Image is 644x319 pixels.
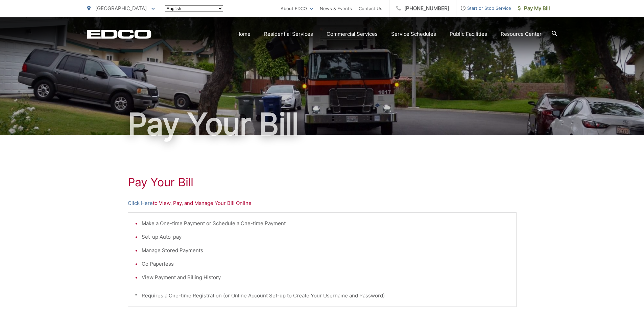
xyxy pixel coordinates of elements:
[142,260,509,268] li: Go Paperless
[236,30,251,38] a: Home
[128,176,517,189] h1: Pay Your Bill
[501,30,542,38] a: Resource Center
[128,199,153,207] a: Click Here
[264,30,313,38] a: Residential Services
[327,30,378,38] a: Commercial Services
[135,292,509,300] p: * Requires a One-time Registration (or Online Account Set-up to Create Your Username and Password)
[391,30,436,38] a: Service Schedules
[281,4,313,12] a: About EDCO
[87,107,557,141] h1: Pay Your Bill
[142,246,509,255] li: Manage Stored Payments
[128,199,517,207] p: to View, Pay, and Manage Your Bill Online
[95,5,147,11] span: [GEOGRAPHIC_DATA]
[165,5,223,12] select: Select a language
[518,4,550,12] span: Pay My Bill
[142,233,509,241] li: Set-up Auto-pay
[142,273,509,282] li: View Payment and Billing History
[320,4,352,12] a: News & Events
[450,30,487,38] a: Public Facilities
[87,29,151,39] a: EDCD logo. Return to the homepage.
[142,219,509,228] li: Make a One-time Payment or Schedule a One-time Payment
[359,4,382,12] a: Contact Us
